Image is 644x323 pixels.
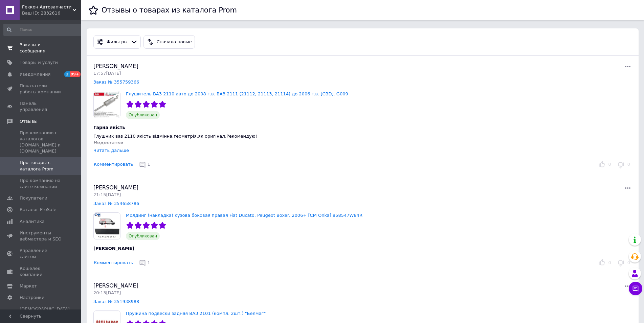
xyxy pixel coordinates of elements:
span: Гарна якість [93,125,125,130]
span: 2 [64,71,70,77]
span: Панель управления [20,100,63,113]
img: Молдинг (накладка) кузова боковая правая Fiat Ducato, Peugeot Boxer, 2006+ [СМ Onka] 858547W84R [94,213,120,239]
span: Настройки [20,295,44,301]
span: 1 [147,162,150,167]
h1: Отзывы о товарах из каталога Prom [102,6,237,14]
span: Про товары с каталога Prom [20,160,63,172]
a: Заказ № 351938988 [93,299,139,304]
span: Заказы и сообщения [20,42,63,54]
span: Кошелек компании [20,266,63,278]
span: [PERSON_NAME] [93,246,134,251]
a: Заказ № 355759366 [93,79,139,85]
span: Глушник ваз 2110 якість відмінна,геометрія,як оригінал.Рекомендую! [93,134,257,139]
div: Ваш ID: 2832616 [22,10,81,16]
span: 17:57[DATE] [93,71,121,76]
div: Читать дальше [93,148,129,153]
span: [PERSON_NAME] [93,282,138,289]
a: Глушитель ВАЗ 2110 авто до 2008 г.в. ВАЗ 2111 (21112, 21113, 21114) до 2006 г.в. [CBD], G009 [126,91,348,96]
span: Покупатели [20,195,47,201]
span: Аналитика [20,218,45,225]
input: Поиск [3,24,84,36]
span: Недостатки [93,140,124,145]
button: Фильтры [93,35,141,49]
span: 21:15[DATE] [93,192,121,197]
button: Комментировать [93,259,133,267]
span: 99+ [70,71,81,77]
button: 1 [137,159,153,170]
div: Сначала новые [155,39,193,46]
span: Инструменты вебмастера и SEO [20,230,63,242]
button: 1 [137,258,153,268]
a: Пружина подвески задняя ВАЗ 2101 (компл. 2шт.) "Белмаг" [126,311,266,316]
span: 20:13[DATE] [93,290,121,295]
span: Управление сайтом [20,248,63,260]
span: Геккон Автозапчасти [22,4,73,10]
span: Товары и услуги [20,60,58,66]
span: [PERSON_NAME] [93,184,138,191]
span: [PERSON_NAME] [93,63,138,69]
span: Отзывы [20,118,38,124]
span: Уведомления [20,71,50,77]
button: Комментировать [93,161,133,168]
a: Молдинг (накладка) кузова боковая правая Fiat Ducato, Peugeot Boxer, 2006+ [СМ Onka] 858547W84R [126,213,362,218]
span: Каталог ProSale [20,207,56,213]
div: Фильтры [105,39,129,46]
span: Про компанию на сайте компании [20,178,63,190]
img: Глушитель ВАЗ 2110 авто до 2008 г.в. ВАЗ 2111 (21112, 21113, 21114) до 2006 г.в. [CBD], G009 [94,91,120,118]
button: Чат с покупателем [629,282,642,295]
button: Сначала новые [143,35,195,49]
span: Про компанию с каталогов [DOMAIN_NAME] и [DOMAIN_NAME] [20,130,63,155]
span: Показатели работы компании [20,83,63,95]
span: Маркет [20,283,37,289]
span: Опубликован [126,111,160,119]
span: 1 [147,260,150,265]
a: Заказ № 354658786 [93,201,139,206]
span: Опубликован [126,232,160,240]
